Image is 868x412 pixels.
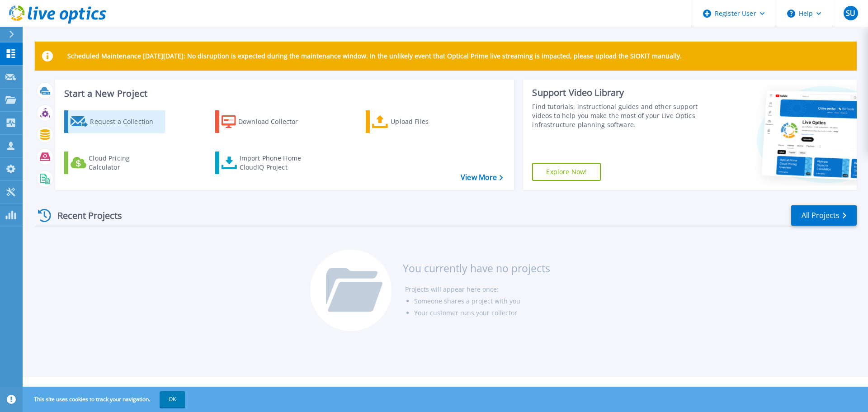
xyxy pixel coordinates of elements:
[405,284,550,295] li: Projects will appear here once:
[64,89,503,99] h3: Start a New Project
[64,152,165,174] a: Cloud Pricing Calculator
[25,391,185,407] span: This site uses cookies to track your navigation.
[90,113,162,131] div: Request a Collection
[64,110,165,133] a: Request a Collection
[461,173,503,182] a: View More
[403,263,550,273] h3: You currently have no projects
[160,391,185,407] button: OK
[532,163,601,181] a: Explore Now!
[240,154,310,172] div: Import Phone Home CloudIQ Project
[35,204,134,227] div: Recent Projects
[846,9,855,17] span: SU
[238,113,311,131] div: Download Collector
[414,295,550,307] li: Someone shares a project with you
[89,154,161,172] div: Cloud Pricing Calculator
[215,110,316,133] a: Download Collector
[532,87,702,99] div: Support Video Library
[791,205,857,226] a: All Projects
[391,113,463,131] div: Upload Files
[532,102,702,129] div: Find tutorials, instructional guides and other support videos to help you make the most of your L...
[414,307,550,319] li: Your customer runs your collector
[67,52,682,60] p: Scheduled Maintenance [DATE][DATE]: No disruption is expected during the maintenance window. In t...
[366,110,467,133] a: Upload Files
